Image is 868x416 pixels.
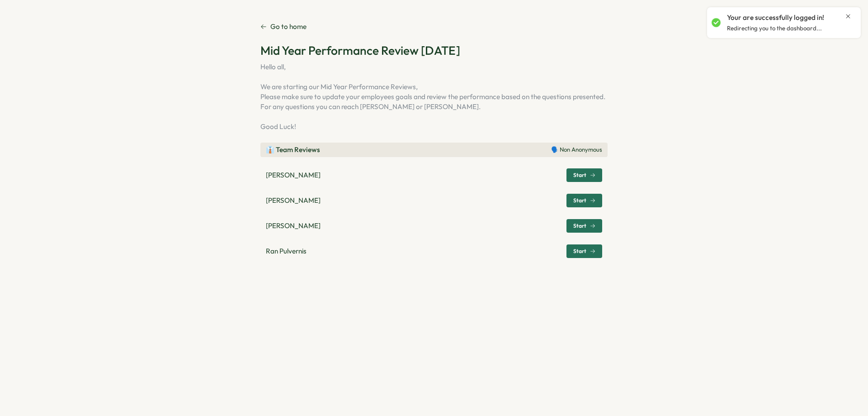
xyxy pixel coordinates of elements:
[566,168,602,182] button: Start
[573,249,586,254] span: Start
[844,13,852,20] button: Close notification
[266,246,307,256] p: Ran Pulvernis
[573,172,586,178] span: Start
[566,219,602,233] button: Start
[260,62,608,132] p: Hello all, We are starting our Mid Year Performance Reviews, Please make sure to update your empl...
[727,24,822,33] p: Redirecting you to the dashboard...
[266,170,321,180] p: [PERSON_NAME]
[260,22,307,32] a: Go to home
[266,196,321,206] p: [PERSON_NAME]
[566,194,602,207] button: Start
[573,223,586,229] span: Start
[270,22,307,32] p: Go to home
[551,146,602,154] p: 🗣️ Non Anonymous
[266,145,320,155] p: 👔 Team Reviews
[727,13,824,23] p: Your are successfully logged in!
[260,43,608,58] h2: Mid Year Performance Review [DATE]
[566,244,602,258] button: Start
[266,221,321,231] p: [PERSON_NAME]
[573,198,586,203] span: Start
